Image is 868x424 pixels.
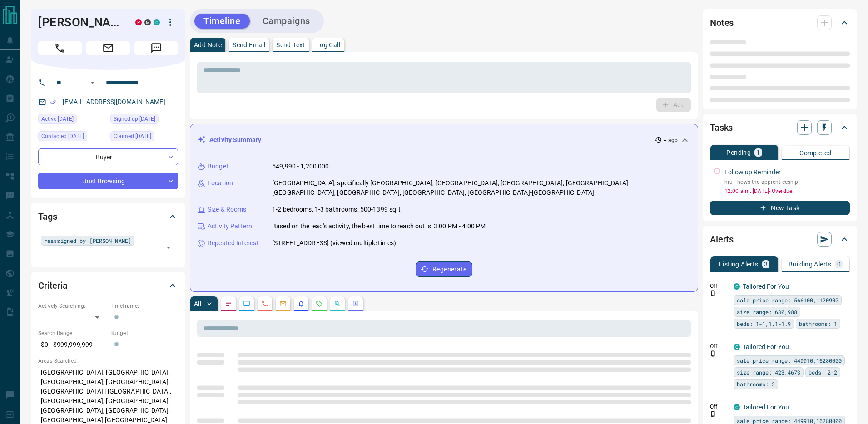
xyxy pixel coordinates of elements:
div: Just Browsing [38,173,178,189]
div: Wed Feb 05 2025 [38,131,106,144]
p: Budget [208,162,228,171]
span: Call [38,41,82,55]
svg: Listing Alerts [298,300,305,307]
p: Add Note [194,42,222,48]
div: Notes [710,12,850,34]
span: bathrooms: 1 [799,319,837,328]
h2: Notes [710,15,734,30]
p: Off [710,403,728,411]
div: Tue Feb 27 2024 [110,131,178,144]
p: Search Range: [38,329,106,337]
span: Contacted [DATE] [41,132,84,141]
div: Criteria [38,275,178,296]
a: Tailored For You [743,283,789,290]
svg: Push Notification Only [710,350,716,357]
p: 0 [837,261,841,267]
p: Activity Summary [209,135,261,145]
p: Send Text [276,42,305,48]
svg: Push Notification Only [710,411,716,417]
svg: Calls [261,300,268,307]
p: Activity Pattern [208,222,252,231]
span: beds: 1-1,1.1-1.9 [737,319,791,328]
a: Tailored For You [743,404,789,411]
span: sale price range: 449910,16280000 [737,356,842,365]
p: [STREET_ADDRESS] (viewed multiple times) [272,238,396,248]
p: 549,990 - 1,200,000 [272,162,329,171]
div: Tags [38,206,178,227]
button: New Task [710,201,850,215]
div: Activity Summary-- ago [198,132,690,148]
p: Size & Rooms [208,205,247,214]
div: Sun Jun 29 2025 [38,114,106,127]
div: condos.ca [734,344,740,350]
svg: Agent Actions [352,300,359,307]
button: Campaigns [253,14,319,29]
span: Signed up [DATE] [114,114,155,123]
p: Off [710,282,728,290]
p: Pending [726,149,751,156]
p: 1 [756,149,760,156]
span: size range: 630,988 [737,307,797,316]
p: Repeated Interest [208,238,258,248]
svg: Emails [279,300,287,307]
h2: Tags [38,209,57,224]
svg: Opportunities [334,300,341,307]
svg: Email Verified [50,99,56,105]
div: condos.ca [734,283,740,290]
p: Building Alerts [789,261,832,267]
span: Claimed [DATE] [114,132,151,141]
p: Timeframe: [110,302,178,310]
p: Log Call [316,42,340,48]
svg: Notes [225,300,232,307]
h2: Tasks [710,120,733,135]
div: condos.ca [154,19,160,25]
button: Timeline [194,14,250,29]
p: Actively Searching: [38,302,106,310]
p: 12:00 a.m. [DATE] - Overdue [724,187,850,195]
p: Based on the lead's activity, the best time to reach out is: 3:00 PM - 4:00 PM [272,222,486,231]
svg: Lead Browsing Activity [243,300,250,307]
svg: Requests [316,300,323,307]
span: Active [DATE] [41,114,74,123]
a: [EMAIL_ADDRESS][DOMAIN_NAME] [63,98,165,105]
div: Alerts [710,228,850,250]
span: sale price range: 566100,1120900 [737,296,838,305]
div: mrloft.ca [144,19,151,25]
div: property.ca [135,19,142,25]
p: [GEOGRAPHIC_DATA], specifically [GEOGRAPHIC_DATA], [GEOGRAPHIC_DATA], [GEOGRAPHIC_DATA], [GEOGRAP... [272,178,690,197]
div: condos.ca [734,404,740,410]
p: Completed [799,150,832,156]
svg: Push Notification Only [710,290,716,296]
p: Budget: [110,329,178,337]
p: 1-2 bedrooms, 1-3 bathrooms, 500-1399 sqft [272,205,401,214]
p: $0 - $999,999,999 [38,337,106,352]
span: size range: 423,4673 [737,368,800,377]
p: Listing Alerts [719,261,759,267]
p: Areas Searched: [38,357,178,365]
button: Open [87,77,98,88]
a: Tailored For You [743,343,789,350]
p: Send Email [233,42,265,48]
span: beds: 2-2 [808,368,837,377]
p: 3 [764,261,768,267]
div: Tasks [710,117,850,138]
p: hru - hows the apprenticeship [724,178,850,186]
p: Location [208,178,233,188]
p: All [194,301,201,307]
h2: Alerts [710,232,734,247]
span: reassigned by [PERSON_NAME] [44,236,131,245]
div: Sun May 03 2020 [110,114,178,127]
button: Open [162,241,175,254]
p: Off [710,342,728,350]
div: Buyer [38,148,178,165]
h1: [PERSON_NAME] [38,15,122,30]
span: Email [86,41,130,55]
p: -- ago [664,136,678,144]
button: Regenerate [416,261,472,277]
span: Message [134,41,178,55]
h2: Criteria [38,278,68,293]
p: Follow up Reminder [724,168,781,177]
span: bathrooms: 2 [737,380,775,389]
